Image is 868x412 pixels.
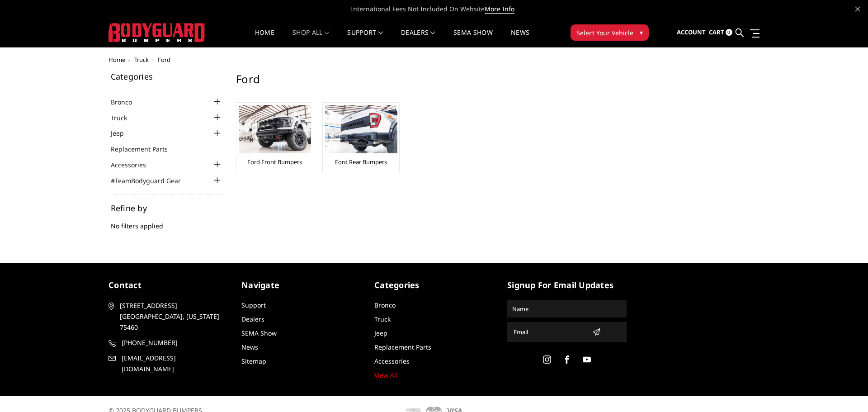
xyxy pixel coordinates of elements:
[122,337,226,348] span: [PHONE_NUMBER]
[453,29,493,47] a: SEMA Show
[158,56,170,64] span: Ford
[709,28,724,36] span: Cart
[709,20,732,45] a: Cart 0
[509,302,625,316] input: Name
[576,28,633,38] span: Select Your Vehicle
[374,357,410,365] a: Accessories
[640,28,643,37] span: ▾
[111,144,179,154] a: Replacement Parts
[374,371,398,379] a: View All
[111,128,135,138] a: Jeep
[122,353,226,374] span: [EMAIL_ADDRESS][DOMAIN_NAME]
[335,158,387,166] a: Ford Rear Bumpers
[108,56,125,64] a: Home
[111,204,223,212] h5: Refine by
[374,315,391,323] a: Truck
[241,279,361,291] h5: Navigate
[241,315,264,323] a: Dealers
[374,343,431,351] a: Replacement Parts
[374,279,494,291] h5: Categories
[347,29,383,47] a: Support
[111,204,223,240] div: No filters applied
[241,343,258,351] a: News
[108,279,228,291] h5: contact
[236,72,744,93] h1: Ford
[120,300,225,333] span: [STREET_ADDRESS] [GEOGRAPHIC_DATA], [US_STATE] 75460
[510,325,589,339] input: Email
[292,29,329,47] a: shop all
[374,301,396,309] a: Bronco
[485,5,514,14] a: More Info
[134,56,149,64] a: Truck
[108,353,228,374] a: [EMAIL_ADDRESS][DOMAIN_NAME]
[677,28,706,36] span: Account
[255,29,274,47] a: Home
[108,23,206,42] img: BODYGUARD BUMPERS
[111,160,157,170] a: Accessories
[241,329,277,337] a: SEMA Show
[511,29,529,47] a: News
[374,329,387,337] a: Jeep
[111,113,138,123] a: Truck
[677,20,706,45] a: Account
[507,279,627,291] h5: signup for email updates
[401,29,435,47] a: Dealers
[571,24,649,41] button: Select Your Vehicle
[111,176,192,185] a: #TeamBodyguard Gear
[247,158,302,166] a: Ford Front Bumpers
[111,72,223,81] h5: Categories
[241,357,266,365] a: Sitemap
[241,301,266,309] a: Support
[108,337,228,348] a: [PHONE_NUMBER]
[726,29,732,36] span: 0
[111,97,143,107] a: Bronco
